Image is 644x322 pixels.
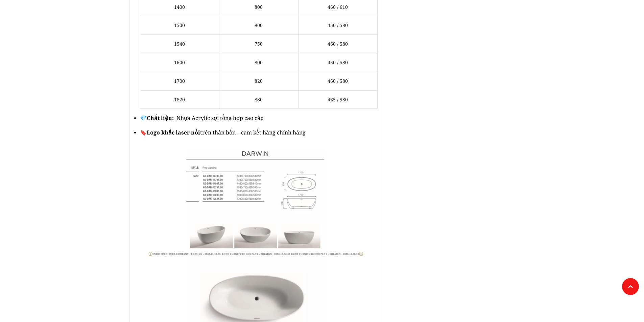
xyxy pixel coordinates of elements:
[140,72,219,90] td: 1700
[298,16,377,35] td: 450 / 580
[298,72,377,90] td: 460 / 580
[176,114,264,122] span: Nhựa Acrylic sợi tổng hợp cao cấp
[622,278,639,295] a: Lên đầu trang
[219,16,298,35] td: 800
[219,72,298,90] td: 820
[298,53,377,72] td: 450 / 580
[147,114,174,122] strong: Chất liệu:
[219,35,298,53] td: 750
[140,90,219,109] td: 1820
[140,16,219,35] td: 1500
[298,90,377,109] td: 435 / 580
[298,35,377,53] td: 460 / 580
[147,129,200,136] strong: Logo khắc laser nổi
[140,35,219,53] td: 1540
[140,114,175,122] span: 💎
[219,53,298,72] td: 800
[219,90,298,109] td: 880
[140,53,219,72] td: 1600
[140,129,306,136] span: 🔖 trên thân bồn – cam kết hàng chính hãng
